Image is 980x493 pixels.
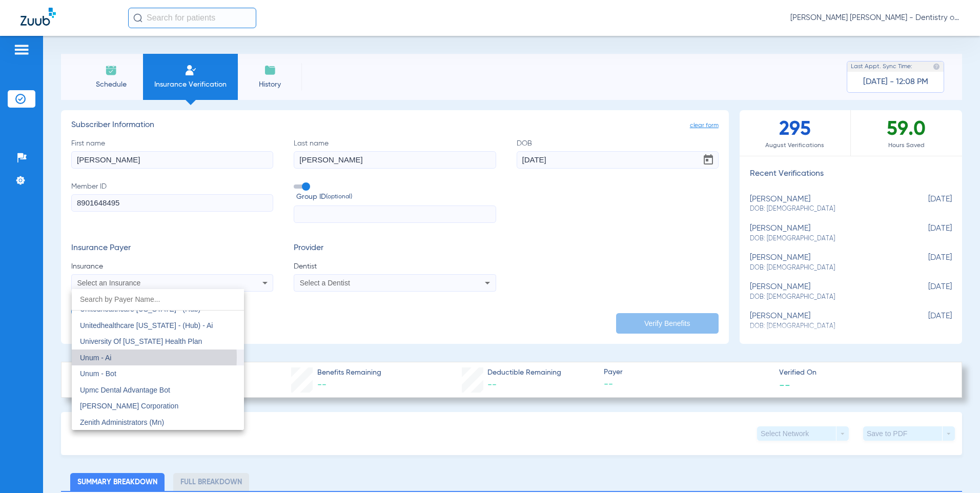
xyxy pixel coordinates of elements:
span: Unum - Ai [80,354,111,362]
iframe: Chat Widget [929,444,980,493]
span: Zenith Administrators (Mn) [80,418,164,426]
span: Unum - Bot [80,369,116,378]
input: dropdown search [72,289,244,310]
span: Upmc Dental Advantage Bot [80,386,170,394]
span: [PERSON_NAME] Corporation [80,402,178,410]
span: Unitedhealthcare [US_STATE] - (Hub) - Ai [80,321,213,330]
span: University Of [US_STATE] Health Plan [80,337,202,345]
